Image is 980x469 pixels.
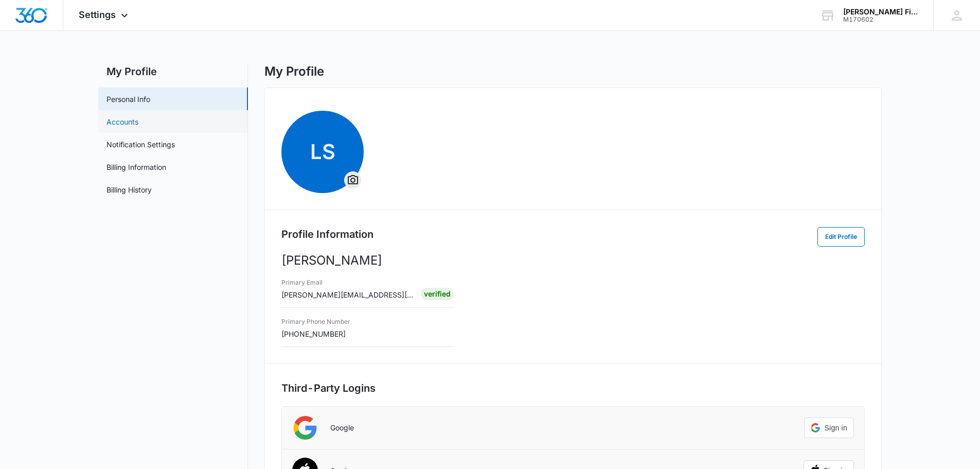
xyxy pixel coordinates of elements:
[843,16,918,23] div: account id
[281,227,373,242] h2: Profile Information
[281,315,350,339] div: [PHONE_NUMBER]
[421,288,454,300] div: Verified
[281,290,465,299] span: [PERSON_NAME][EMAIL_ADDRESS][DOMAIN_NAME]
[281,317,350,326] h3: Primary Phone Number
[106,139,175,150] a: Notification Settings
[281,251,865,270] p: [PERSON_NAME]
[345,172,361,188] button: Overflow Menu
[292,415,318,441] img: Google
[843,8,918,16] div: account name
[79,9,116,20] span: Settings
[281,278,414,287] h3: Primary Email
[106,184,152,195] a: Billing History
[817,227,865,247] button: Edit Profile
[804,418,854,438] div: Sign in
[264,64,324,79] h1: My Profile
[281,111,364,193] span: LS
[98,64,248,79] h2: My Profile
[106,94,150,105] a: Personal Info
[106,116,138,127] a: Accounts
[824,423,847,433] span: Sign in
[106,162,166,172] a: Billing Information
[330,423,354,432] p: Google
[281,111,364,193] span: LSOverflow Menu
[281,380,865,396] h2: Third-Party Logins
